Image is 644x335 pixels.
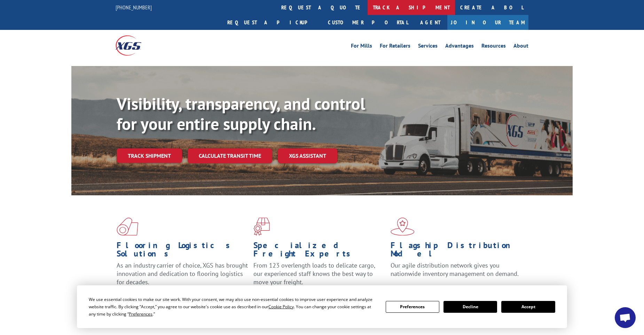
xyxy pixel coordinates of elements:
span: Our agile distribution network gives you nationwide inventory management on demand. [391,261,519,278]
button: Preferences [386,301,439,313]
a: For Mills [351,43,372,51]
div: We use essential cookies to make our site work. With your consent, we may also use non-essential ... [89,296,377,318]
b: Visibility, transparency, and control for your entire supply chain. [117,93,365,134]
h1: Specialized Freight Experts [253,241,385,261]
a: [PHONE_NUMBER] [116,4,152,11]
a: Calculate transit time [188,148,272,163]
h1: Flooring Logistics Solutions [117,241,248,261]
span: Preferences [129,311,152,317]
a: Services [418,43,438,51]
a: Customer Portal [323,15,413,30]
a: Agent [413,15,447,30]
h1: Flagship Distribution Model [391,241,522,261]
a: Resources [481,43,506,51]
a: XGS ASSISTANT [278,148,337,163]
button: Accept [501,301,555,313]
a: Track shipment [117,148,182,163]
a: Learn More > [391,284,477,292]
span: Cookie Policy [268,304,294,310]
a: About [513,43,528,51]
p: From 123 overlength loads to delicate cargo, our experienced staff knows the best way to move you... [253,261,385,292]
img: xgs-icon-focused-on-flooring-red [253,218,270,236]
img: xgs-icon-flagship-distribution-model-red [391,218,415,236]
div: Cookie Consent Prompt [77,285,567,328]
a: Join Our Team [447,15,528,30]
div: Open chat [615,307,636,328]
button: Decline [443,301,497,313]
a: For Retailers [380,43,410,51]
a: Request a pickup [222,15,323,30]
span: As an industry carrier of choice, XGS has brought innovation and dedication to flooring logistics... [117,261,248,286]
a: Advantages [445,43,474,51]
img: xgs-icon-total-supply-chain-intelligence-red [117,218,138,236]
